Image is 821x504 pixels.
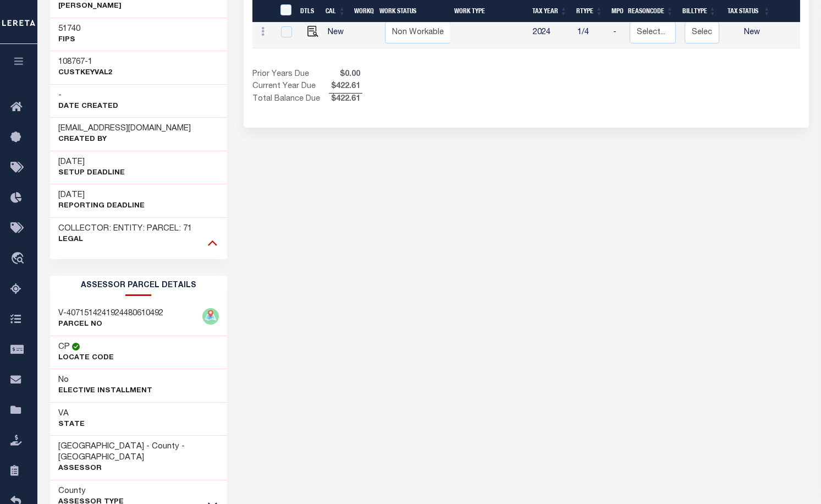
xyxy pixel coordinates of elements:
span: $422.61 [329,81,362,93]
p: Created By [58,134,191,145]
h3: [DATE] [58,190,145,201]
span: $422.61 [329,94,362,106]
p: Setup Deadline [58,168,125,179]
h3: 51740 [58,24,80,35]
td: 1/4 [573,18,609,48]
p: [PERSON_NAME] [58,1,219,12]
span: $0.00 [329,69,362,81]
h3: VA [58,408,85,419]
td: Total Balance Due [252,93,329,105]
p: Legal [58,234,192,245]
h3: - [58,90,118,101]
td: New [724,18,780,48]
p: Locate Code [58,353,114,364]
h3: 108767-1 [58,57,112,68]
p: PARCEL NO [58,319,163,330]
td: Current Year Due [252,81,329,93]
td: Prior Years Due [252,69,329,81]
i: travel_explore [10,252,28,266]
h3: [EMAIL_ADDRESS][DOMAIN_NAME] [58,123,191,134]
h3: No [58,375,69,386]
p: CustKeyVal2 [58,68,112,79]
h3: CP [58,342,70,353]
h3: COLLECTOR: ENTITY: PARCEL: 71 [58,223,192,234]
p: Reporting Deadline [58,201,145,212]
h3: County [58,486,124,497]
p: FIPS [58,35,80,46]
td: - [609,18,625,48]
h3: V-4071514241924480610492 [58,308,163,319]
h3: [GEOGRAPHIC_DATA] - County - [GEOGRAPHIC_DATA] [58,441,219,463]
p: Date Created [58,101,118,112]
td: New [323,18,354,48]
p: Assessor [58,463,219,474]
h2: ASSESSOR PARCEL DETAILS [50,276,228,296]
td: 2024 [528,18,573,48]
p: Elective Installment [58,386,152,397]
p: State [58,419,85,430]
h3: [DATE] [58,157,125,168]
